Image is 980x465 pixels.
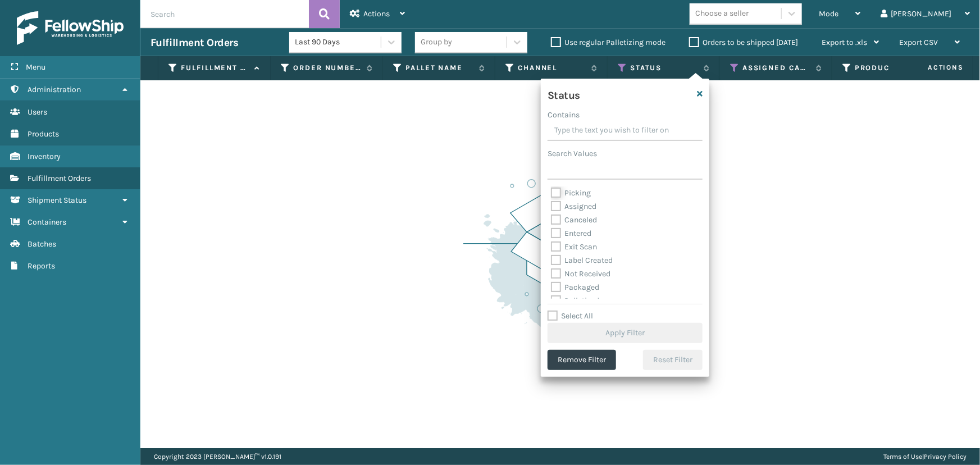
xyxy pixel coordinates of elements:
label: Channel [518,63,586,73]
label: Entered [551,229,591,238]
h3: Fulfillment Orders [151,36,238,49]
label: Label Created [551,256,613,265]
span: Reports [28,261,55,271]
div: | [883,448,967,465]
label: Not Received [551,269,610,279]
div: Choose a seller [695,8,749,20]
span: Products [28,129,59,139]
label: Order Number [293,63,361,73]
span: Users [28,107,47,117]
button: Reset Filter [643,350,703,370]
label: Status [630,63,698,73]
label: Select All [548,311,593,321]
label: Canceled [551,215,597,225]
label: Palletized [551,296,599,306]
a: Terms of Use [883,453,922,461]
div: Group by [421,37,452,48]
label: Orders to be shipped [DATE] [689,38,798,47]
label: Fulfillment Order Id [181,63,249,73]
span: Actions [363,9,390,19]
label: Assigned [551,202,596,211]
label: Pallet Name [405,63,473,73]
label: Picking [551,188,591,198]
span: Mode [819,9,838,19]
span: Export to .xls [822,38,867,47]
label: Search Values [548,148,597,159]
span: Actions [892,58,970,77]
label: Use regular Palletizing mode [551,38,666,47]
img: logo [17,11,124,45]
label: Assigned Carrier Service [742,63,810,73]
h4: Status [548,85,580,102]
p: Copyright 2023 [PERSON_NAME]™ v 1.0.191 [154,448,281,465]
span: Containers [28,217,66,227]
label: Product SKU [855,63,923,73]
input: Type the text you wish to filter on [548,121,703,141]
label: Contains [548,109,580,121]
span: Administration [28,85,81,94]
span: Fulfillment Orders [28,174,91,183]
div: Last 90 Days [295,37,382,48]
span: Export CSV [899,38,938,47]
label: Packaged [551,282,599,292]
span: Batches [28,239,56,249]
span: Inventory [28,152,61,161]
label: Exit Scan [551,242,597,252]
span: Shipment Status [28,195,86,205]
button: Remove Filter [548,350,616,370]
span: Menu [26,62,45,72]
a: Privacy Policy [924,453,967,461]
button: Apply Filter [548,323,703,343]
